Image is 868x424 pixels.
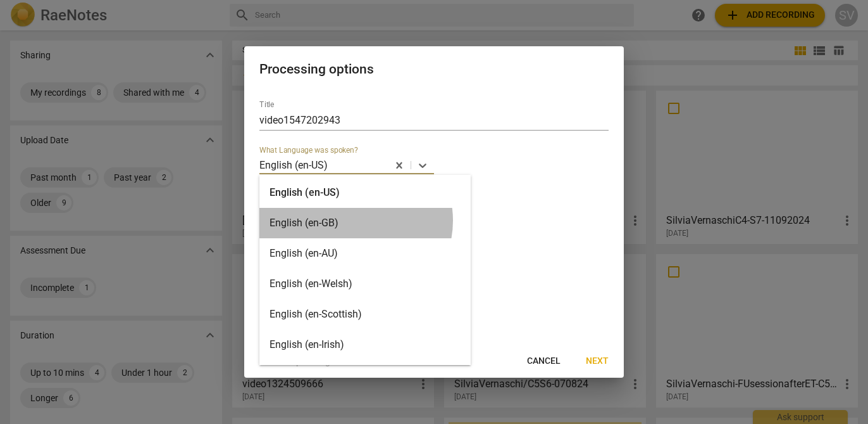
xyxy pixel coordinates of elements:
[259,330,471,360] div: English (en-Irish)
[259,269,471,299] div: English (en-Welsh)
[586,355,609,368] span: Next
[527,355,561,368] span: Cancel
[259,360,471,390] div: Spanish
[259,61,609,77] h2: Processing options
[259,158,328,172] p: English (en-US)
[259,177,471,208] div: English (en-US)
[259,208,471,238] div: English (en-GB)
[259,101,274,108] label: Title
[576,350,619,373] button: Next
[259,146,358,154] label: What Language was spoken?
[259,238,471,269] div: English (en-AU)
[517,350,571,373] button: Cancel
[259,299,471,330] div: English (en-Scottish)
